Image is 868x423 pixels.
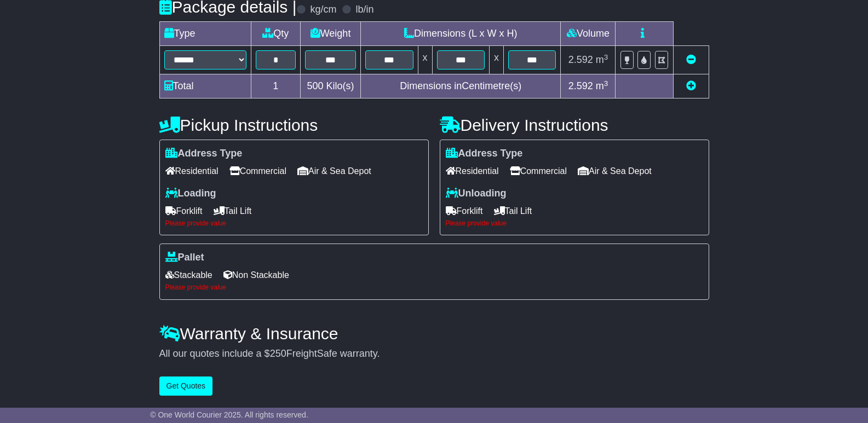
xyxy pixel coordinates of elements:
[159,74,251,98] td: Total
[355,4,373,16] label: lb/in
[440,116,709,134] h4: Delivery Instructions
[159,116,429,134] h4: Pickup Instructions
[150,410,308,419] span: © One World Courier 2025. All rights reserved.
[446,188,507,200] label: Unloading
[159,325,709,343] h4: Warranty & Insurance
[494,202,532,219] span: Tail Lift
[301,74,361,98] td: Kilo(s)
[297,163,371,179] span: Air & Sea Depot
[446,202,483,219] span: Forklift
[251,22,301,46] td: Qty
[596,54,608,65] span: m
[568,54,593,65] span: 2.592
[446,163,499,179] span: Residential
[165,219,423,227] div: Please provide value
[270,348,286,359] span: 250
[165,252,204,264] label: Pallet
[578,163,652,179] span: Air & Sea Depot
[418,46,432,74] td: x
[361,22,561,46] td: Dimensions (L x W x H)
[604,79,608,88] sup: 3
[165,148,243,160] label: Address Type
[361,74,561,98] td: Dimensions in Centimetre(s)
[159,376,213,396] button: Get Quotes
[229,163,286,179] span: Commercial
[686,80,696,91] a: Add new item
[251,74,301,98] td: 1
[446,219,703,227] div: Please provide value
[561,22,616,46] td: Volume
[510,163,567,179] span: Commercial
[159,22,251,46] td: Type
[307,80,324,91] span: 500
[310,4,336,16] label: kg/cm
[301,22,361,46] td: Weight
[223,266,289,283] span: Non Stackable
[686,54,696,65] a: Remove this item
[604,53,608,61] sup: 3
[165,163,219,179] span: Residential
[596,80,608,91] span: m
[165,188,216,200] label: Loading
[165,283,703,291] div: Please provide value
[165,202,203,219] span: Forklift
[214,202,252,219] span: Tail Lift
[489,46,503,74] td: x
[568,80,593,91] span: 2.592
[446,148,523,160] label: Address Type
[159,348,709,360] div: All our quotes include a $ FreightSafe warranty.
[165,266,212,283] span: Stackable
